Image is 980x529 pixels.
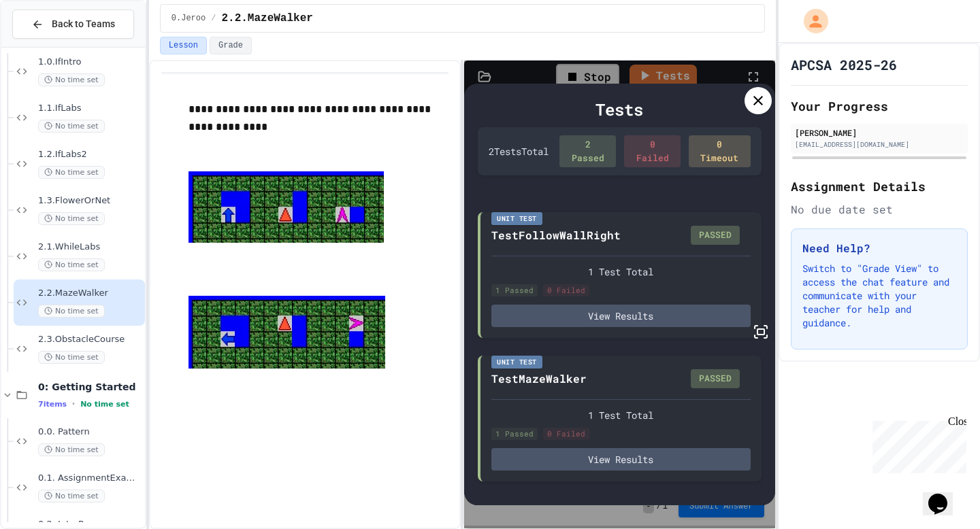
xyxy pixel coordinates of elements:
span: 2.3.ObstacleCourse [38,334,142,345]
div: Unit Test [491,212,542,225]
span: Back to Teams [52,17,115,31]
span: No time set [38,258,105,271]
div: [PERSON_NAME] [795,126,964,139]
span: No time set [38,351,105,364]
div: Unit Test [491,356,542,369]
div: [EMAIL_ADDRESS][DOMAIN_NAME] [795,139,964,150]
div: Chat with us now!Close [5,5,94,86]
h2: Assignment Details [791,177,968,196]
span: No time set [38,166,105,179]
span: No time set [38,443,105,456]
button: View Results [491,305,750,327]
span: No time set [80,400,129,409]
span: No time set [38,212,105,225]
span: 1.3.FlowerOrNet [38,195,142,207]
span: No time set [38,490,105,502]
div: PASSED [691,226,740,245]
span: 7 items [38,400,67,409]
div: 2 Passed [559,135,616,167]
button: Grade [210,37,252,54]
h1: APCSA 2025-26 [791,55,897,74]
div: 1 Test Total [491,264,750,279]
span: 0.1. AssignmentExample [38,473,142,484]
span: 2.2.MazeWalker [38,288,142,299]
div: 1 Passed [491,428,538,441]
div: 1 Test Total [491,408,750,422]
div: 1 Passed [491,284,538,297]
iframe: chat widget [867,415,966,473]
div: TestFollowWallRight [491,227,621,243]
p: Switch to "Grade View" to access the chat feature and communicate with your teacher for help and ... [802,262,956,330]
div: 0 Timeout [689,135,750,167]
span: / [211,13,216,24]
button: View Results [491,448,750,471]
span: No time set [38,120,105,133]
div: TestMazeWalker [491,371,587,387]
span: 1.1.IfLabs [38,103,142,114]
div: Tests [478,97,761,122]
span: 1.2.IfLabs2 [38,149,142,160]
div: No due date set [791,201,968,218]
span: 0.0. Pattern [38,426,142,438]
span: 0: Getting Started [38,381,142,393]
div: 0 Failed [543,284,589,297]
iframe: chat widget [923,475,966,515]
span: No time set [38,305,105,318]
h3: Need Help? [802,240,956,256]
div: 0 Failed [624,135,681,167]
span: 0.Jeroo [171,13,206,24]
div: My Account [789,5,832,37]
div: PASSED [691,369,740,388]
span: 2.1.WhileLabs [38,241,142,253]
span: 2.2.MazeWalker [221,10,312,27]
button: Back to Teams [12,10,134,39]
span: 1.0.IfIntro [38,56,142,68]
span: • [72,398,75,409]
div: 0 Failed [543,428,589,441]
span: No time set [38,73,105,86]
div: 2 Test s Total [489,144,549,158]
button: Lesson [160,37,207,54]
h2: Your Progress [791,97,968,116]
